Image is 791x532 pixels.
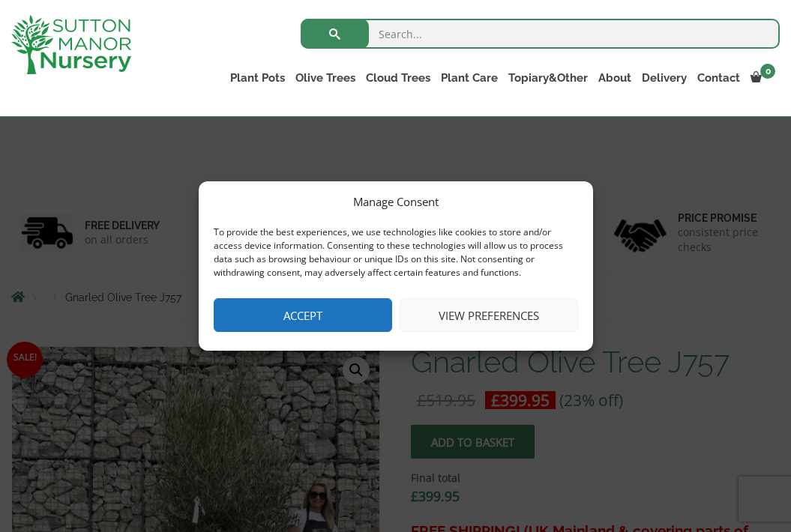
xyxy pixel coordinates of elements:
[436,67,503,88] a: Plant Care
[692,67,745,88] a: Contact
[290,67,361,88] a: Olive Trees
[301,19,780,49] input: Search...
[745,67,780,88] a: 0
[503,67,593,88] a: Topiary&Other
[353,193,439,211] div: Manage Consent
[225,67,290,88] a: Plant Pots
[593,67,637,88] a: About
[361,67,436,88] a: Cloud Trees
[760,64,775,79] span: 0
[11,15,131,74] img: logo
[400,298,578,332] button: View preferences
[214,298,392,332] button: Accept
[214,226,577,279] div: To provide the best experiences, we use technologies like cookies to store and/or access device i...
[637,67,692,88] a: Delivery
